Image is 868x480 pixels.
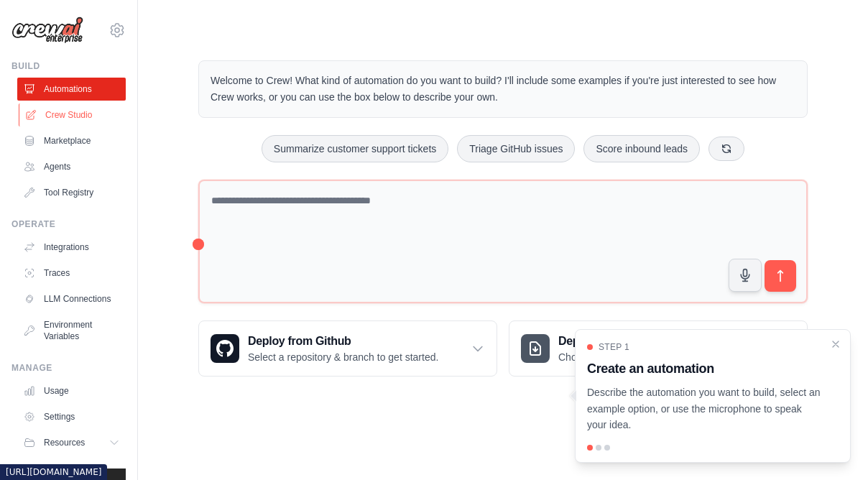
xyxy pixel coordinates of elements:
h3: Deploy from Github [248,333,438,350]
a: Agents [17,155,126,178]
p: Select a repository & branch to get started. [248,350,438,364]
a: Crew Studio [19,103,127,126]
div: Build [11,60,126,72]
img: Logo [11,17,83,44]
a: Integrations [17,236,126,259]
div: Manage [11,362,126,374]
p: Describe the automation you want to build, select an example option, or use the microphone to spe... [587,384,821,433]
span: Resources [44,437,85,448]
iframe: Chat Widget [796,411,868,480]
p: Choose a zip file to upload. [558,350,680,364]
div: Operate [11,218,126,230]
a: Tool Registry [17,181,126,204]
p: Welcome to Crew! What kind of automation do you want to build? I'll include some examples if you'... [211,73,795,106]
button: Resources [17,431,126,454]
button: Close walkthrough [830,338,841,350]
a: Traces [17,262,126,285]
a: Marketplace [17,129,126,152]
button: Summarize customer support tickets [262,135,448,162]
h3: Create an automation [587,359,821,379]
a: Settings [17,405,126,428]
a: LLM Connections [17,287,126,310]
button: Triage GitHub issues [457,135,575,162]
h3: Deploy from zip file [558,333,680,350]
a: Environment Variables [17,313,126,348]
a: Automations [17,78,126,101]
a: Usage [17,379,126,402]
button: Score inbound leads [583,135,700,162]
span: Step 1 [599,341,629,353]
